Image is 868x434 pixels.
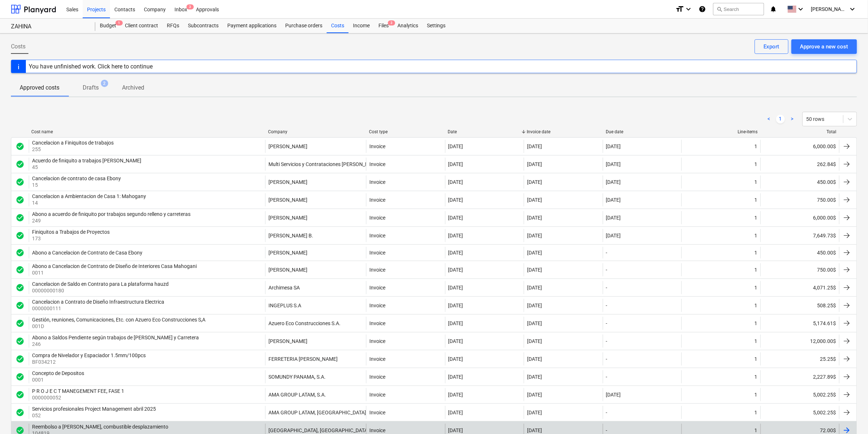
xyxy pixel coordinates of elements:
[448,267,463,273] div: [DATE]
[349,19,374,33] a: Income
[755,197,758,203] div: 1
[755,267,758,273] div: 1
[369,267,385,273] div: Invoice
[32,199,148,206] p: 14
[121,19,162,33] a: Client contract
[184,19,223,33] a: Subcontracts
[448,161,463,167] div: [DATE]
[770,5,777,13] i: notifications
[755,250,758,256] div: 1
[374,19,393,33] a: Files3
[268,267,307,273] div: [PERSON_NAME]
[16,160,24,169] span: check_circle
[699,5,706,13] i: Knowledge base
[606,374,608,380] div: -
[32,250,142,256] div: Abono a Cancelacion de Contrato de Casa Ebony
[423,19,450,33] a: Settings
[268,233,313,238] div: [PERSON_NAME] B.
[448,215,463,221] div: [DATE]
[16,196,24,204] div: Invoice was approved
[764,42,779,51] div: Export
[606,427,608,433] div: -
[16,178,24,186] div: Invoice was approved
[369,338,385,344] div: Invoice
[527,356,542,362] div: [DATE]
[16,408,24,417] span: check_circle
[115,20,123,25] span: 1
[16,337,24,346] span: check_circle
[761,211,839,224] div: 6,000.00$
[32,394,126,401] p: 0000000052
[223,19,281,33] a: Payment applications
[16,142,24,151] span: check_circle
[606,285,608,291] div: -
[369,129,442,134] div: Cost type
[761,352,839,366] div: 25.25$
[811,6,848,12] span: [PERSON_NAME]
[16,213,24,222] div: Invoice was approved
[713,3,764,15] button: Search
[448,285,463,291] div: [DATE]
[268,197,307,203] div: [PERSON_NAME]
[32,263,197,269] div: Abono a Cancelacion de Contrato de Diseño de Interiores Casa Mahogani
[606,215,621,221] div: [DATE]
[369,161,385,167] div: Invoice
[16,319,24,328] span: check_circle
[527,374,542,380] div: [DATE]
[281,19,327,33] a: Purchase orders
[16,248,24,257] div: Invoice was approved
[29,63,153,70] div: You have unfinished work. Click here to continue
[32,146,115,153] p: 255
[16,355,24,363] span: check_circle
[448,427,463,433] div: [DATE]
[32,211,191,217] div: Abono a acuerdo de finiquito por trabajos segundo relleno y carreteras
[527,129,600,134] div: Invoice date
[16,231,24,240] span: check_circle
[268,303,301,308] div: INGEPLUS S.A
[268,161,396,167] div: Multi Servicios y Contrataciones [PERSON_NAME] R, S.A.
[369,179,385,185] div: Invoice
[369,285,385,291] div: Invoice
[16,142,24,151] div: Invoice was approved
[95,19,121,33] div: Budget
[32,269,198,276] p: 0011
[761,158,839,171] div: 262.84$
[606,410,608,415] div: -
[16,283,24,292] div: Invoice was approved
[448,392,463,398] div: [DATE]
[388,20,395,25] span: 3
[527,215,542,221] div: [DATE]
[369,320,385,326] div: Invoice
[16,231,24,240] div: Invoice was approved
[327,19,349,33] a: Costs
[606,303,608,308] div: -
[527,143,542,149] div: [DATE]
[369,356,385,362] div: Invoice
[606,129,679,134] div: Due date
[369,143,385,149] div: Invoice
[685,129,758,134] div: Line-items
[755,338,758,344] div: 1
[369,250,385,256] div: Invoice
[527,179,542,185] div: [DATE]
[369,427,385,433] div: Invoice
[448,356,463,362] div: [DATE]
[16,178,24,186] span: check_circle
[755,374,758,380] div: 1
[527,285,542,291] div: [DATE]
[448,143,463,149] div: [DATE]
[162,19,184,33] a: RFQs
[16,372,24,381] div: Invoice was approved
[20,83,59,92] p: Approved costs
[268,427,369,433] div: [GEOGRAPHIC_DATA], [GEOGRAPHIC_DATA]
[527,427,542,433] div: [DATE]
[448,129,521,134] div: Date
[527,233,542,238] div: [DATE]
[268,338,307,344] div: [PERSON_NAME]
[268,410,366,415] div: AMA GROUP LATAM, [GEOGRAPHIC_DATA]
